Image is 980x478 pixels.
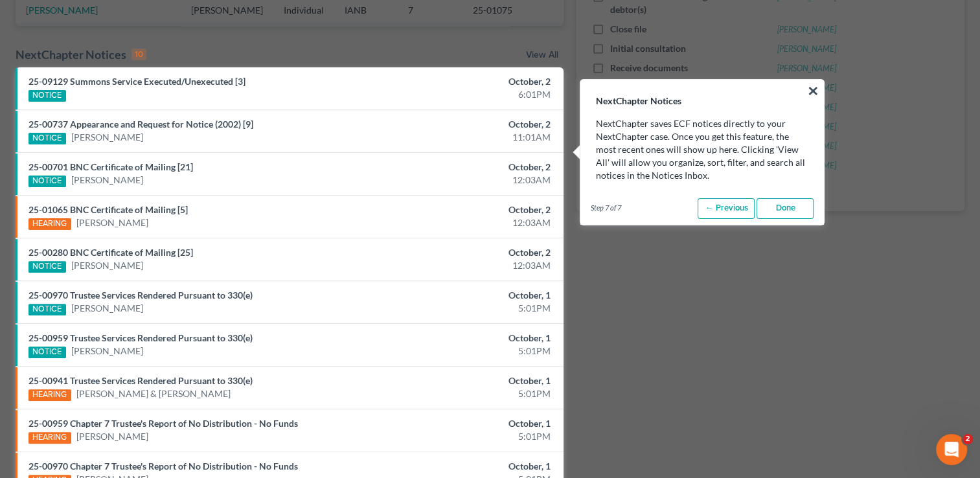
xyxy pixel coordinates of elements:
[385,118,551,131] div: October, 2
[936,434,967,465] iframe: Intercom live chat
[385,259,551,272] div: 12:03AM
[28,432,71,444] div: HEARING
[385,460,551,473] div: October, 1
[385,216,551,229] div: 12:03AM
[28,161,193,172] a: 25-00701 BNC Certificate of Mailing [21]
[28,218,71,230] div: HEARING
[385,332,551,345] div: October, 1
[71,259,143,272] a: [PERSON_NAME]
[76,430,148,443] a: [PERSON_NAME]
[757,198,814,219] a: Done
[28,176,66,187] div: NOTICE
[385,302,551,315] div: 5:01PM
[28,290,253,301] a: 25-00970 Trustee Services Rendered Pursuant to 330(e)
[385,374,551,387] div: October, 1
[526,51,558,60] a: View All
[71,174,143,187] a: [PERSON_NAME]
[28,90,66,102] div: NOTICE
[385,203,551,216] div: October, 2
[698,198,755,219] a: ← Previous
[76,387,231,400] a: [PERSON_NAME] & [PERSON_NAME]
[385,289,551,302] div: October, 1
[28,389,71,401] div: HEARING
[385,161,551,174] div: October, 2
[71,302,143,315] a: [PERSON_NAME]
[385,131,551,144] div: 11:01AM
[28,261,66,273] div: NOTICE
[76,216,148,229] a: [PERSON_NAME]
[385,345,551,358] div: 5:01PM
[385,430,551,443] div: 5:01PM
[71,345,143,358] a: [PERSON_NAME]
[385,387,551,400] div: 5:01PM
[28,347,66,358] div: NOTICE
[28,418,298,429] a: 25-00959 Chapter 7 Trustee's Report of No Distribution - No Funds
[71,131,143,144] a: [PERSON_NAME]
[28,461,298,472] a: 25-00970 Chapter 7 Trustee's Report of No Distribution - No Funds
[806,80,819,101] button: ×
[385,246,551,259] div: October, 2
[28,204,188,215] a: 25-01065 BNC Certificate of Mailing [5]
[385,417,551,430] div: October, 1
[963,434,973,444] span: 2
[580,80,824,107] h3: NextChapter Notices
[28,304,66,315] div: NOTICE
[385,174,551,187] div: 12:03AM
[28,375,253,386] a: 25-00941 Trustee Services Rendered Pursuant to 330(e)
[131,49,146,60] div: 10
[16,47,146,62] div: NextChapter Notices
[28,76,245,87] a: 25-09129 Summons Service Executed/Unexecuted [3]
[28,332,253,343] a: 25-00959 Trustee Services Rendered Pursuant to 330(e)
[596,117,808,182] p: NextChapter saves ECF notices directly to your NextChapter case. Once you get this feature, the m...
[28,247,193,258] a: 25-00280 BNC Certificate of Mailing [25]
[385,75,551,88] div: October, 2
[28,133,66,144] div: NOTICE
[28,119,253,130] a: 25-00737 Appearance and Request for Notice (2002) [9]
[591,203,621,213] span: Step 7 of 7
[385,88,551,101] div: 6:01PM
